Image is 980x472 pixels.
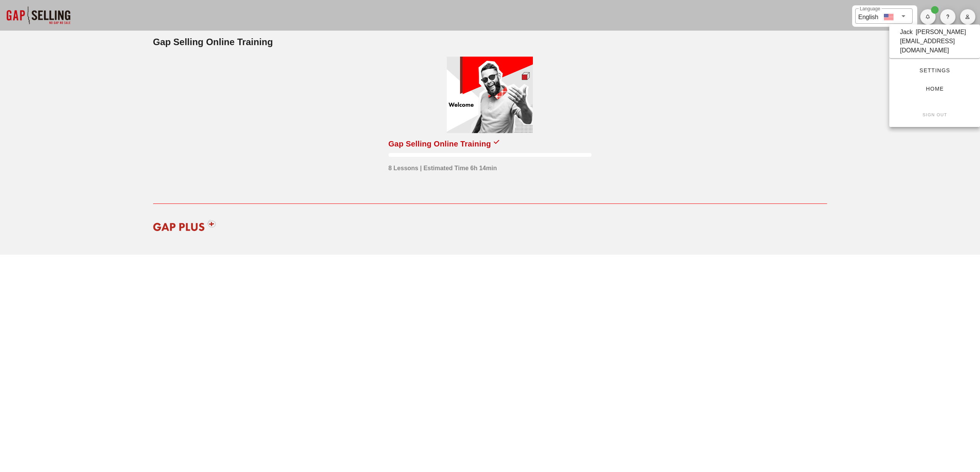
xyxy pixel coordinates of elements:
div: English [858,11,878,22]
div: Gap Selling Online Training [389,138,491,150]
span: Badge [931,6,939,14]
div: Jack [900,28,913,37]
img: gap-plus-logo-red.svg [148,214,221,237]
div: 8 Lessons | Estimated Time 6h 14min [389,160,497,173]
span: Home [902,86,968,92]
div: [EMAIL_ADDRESS][DOMAIN_NAME] [900,37,969,55]
a: Settings [895,63,974,77]
span: Settings [902,67,968,73]
small: Sign Out [922,112,947,117]
div: LanguageEnglish [855,8,913,24]
a: Home [895,82,974,96]
div: [PERSON_NAME] [916,28,966,37]
label: Language [860,6,880,12]
button: Sign Out [895,108,974,122]
h2: Gap Selling Online Training [153,35,827,49]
